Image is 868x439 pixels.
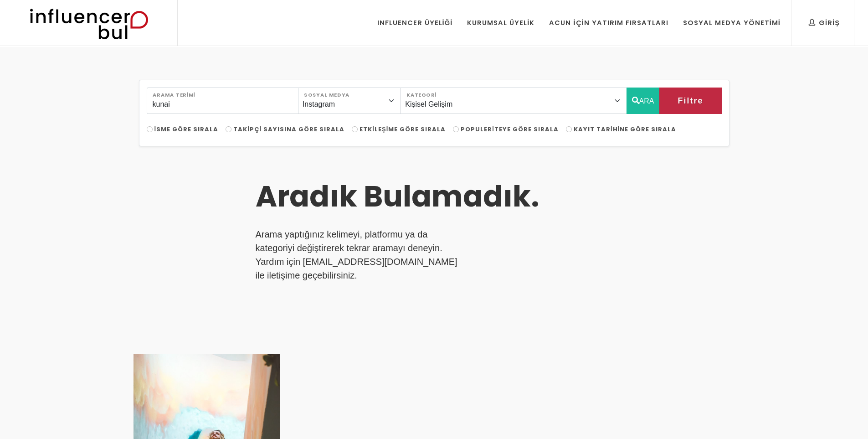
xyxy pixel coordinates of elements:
div: Acun İçin Yatırım Fırsatları [549,18,668,28]
input: İsme Göre Sırala [147,126,153,132]
div: Influencer Üyeliği [377,18,453,28]
div: Giriş [809,18,840,28]
input: Kayıt Tarihine Göre Sırala [566,126,572,132]
div: Kurumsal Üyelik [467,18,534,28]
input: Takipçi Sayısına Göre Sırala [226,126,231,132]
span: Filtre [678,93,703,108]
span: Etkileşime Göre Sırala [360,125,446,134]
p: Arama yaptığınız kelimeyi, platformu ya da kategoriyi değiştirerek tekrar aramayı deneyin. Yardım... [256,227,462,282]
button: ARA [627,88,660,114]
input: Search.. [147,88,298,114]
input: Etkileşime Göre Sırala [352,126,358,132]
input: Populeriteye Göre Sırala [453,126,459,132]
span: Kayıt Tarihine Göre Sırala [574,125,676,134]
span: Takipçi Sayısına Göre Sırala [233,125,344,134]
div: Sosyal Medya Yönetimi [683,18,781,28]
span: Populeriteye Göre Sırala [461,125,559,134]
span: İsme Göre Sırala [154,125,219,134]
button: Filtre [659,88,721,114]
h3: Aradık Bulamadık. [256,179,599,214]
